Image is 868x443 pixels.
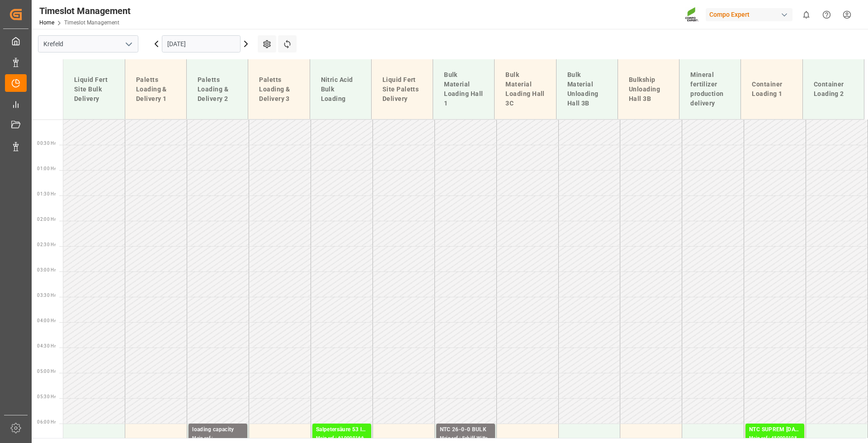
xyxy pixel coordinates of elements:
div: Paletts Loading & Delivery 1 [132,71,179,107]
div: Mineral fertilizer production delivery [687,67,733,112]
div: Nitric Acid Bulk Loading [317,71,364,107]
input: DD.MM.YYYY [162,35,241,52]
div: Main ref : 6100001663, 2000001411 [316,434,368,442]
div: Bulk Material Loading Hall 1 [440,67,487,112]
span: 04:30 Hr [37,343,56,348]
span: 05:00 Hr [37,369,56,374]
div: Paletts Loading & Delivery 2 [194,71,241,107]
span: 02:30 Hr [37,242,56,247]
span: 02:00 Hr [37,217,56,222]
div: Liquid Fert Site Paletts Delivery [379,71,425,107]
div: Bulkship Unloading Hall 3B [625,71,672,107]
span: 03:30 Hr [37,293,56,298]
div: Salpetersäure 53 lose [316,425,368,434]
div: Liquid Fert Site Bulk Delivery [71,71,118,107]
div: Bulk Material Loading Hall 3C [502,67,548,112]
span: 06:00 Hr [37,419,56,424]
button: open menu [122,37,135,51]
button: Compo Expert [706,6,796,23]
div: Main ref : Schiff Wittenheim 2/2, 20000000879 [440,434,491,442]
div: Compo Expert [706,8,793,21]
div: Container Loading 2 [810,76,857,102]
div: Main ref : , [192,434,244,442]
input: Type to search/select [38,35,138,52]
span: 01:00 Hr [37,166,56,171]
div: loading capacity [192,425,244,434]
div: Container Loading 1 [748,76,795,102]
span: 04:00 Hr [37,318,56,323]
button: Help Center [816,5,837,25]
span: 00:30 Hr [37,141,56,146]
div: Bulk Material Unloading Hall 3B [564,67,610,112]
span: 01:30 Hr [37,191,56,196]
div: Timeslot Management [39,4,131,18]
span: 05:30 Hr [37,394,56,399]
a: Home [39,19,54,26]
div: NTC SUPREM [DATE] 25kg (x42) INT [749,425,801,434]
div: NTC 26-0-0 BULK [440,425,491,434]
img: Screenshot%202023-09-29%20at%2010.02.21.png_1712312052.png [685,7,699,23]
span: 03:00 Hr [37,267,56,272]
button: show 0 new notifications [796,5,816,25]
div: Paletts Loading & Delivery 3 [255,71,302,107]
div: Main ref : 4500001086, 2000001104 [749,434,801,442]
